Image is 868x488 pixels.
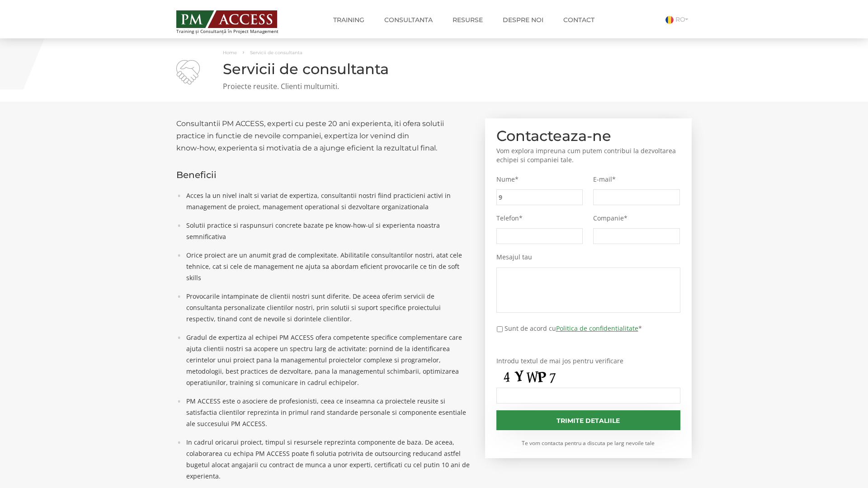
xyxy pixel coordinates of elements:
[496,11,550,29] a: Despre noi
[182,249,472,283] li: Orice proiect are un anumit grad de complexitate. Abilitatile consultantilor nostri, atat cele te...
[182,436,472,482] li: In cadrul oricarui proiect, timpul si resursele reprezinta componente de baza. De aceea, colabora...
[176,61,692,77] h1: Servicii de consultanta
[176,60,200,84] img: Servicii de consultanta
[496,253,681,261] label: Mesajul tau
[176,170,472,180] h3: Beneficii
[176,10,277,28] img: PM ACCESS - Echipa traineri si consultanti certificati PMP: Narciss Popescu, Mihai Olaru, Monica ...
[182,190,472,212] li: Acces la un nivel inalt si variat de expertiza, consultantii nostri fiind practicieni activi in m...
[496,146,681,164] p: Vom explora impreuna cum putem contribui la dezvoltarea echipei si companiei tale.
[250,50,302,56] span: Servicii de consultanta
[176,8,295,34] a: Training și Consultanță în Project Management
[496,130,681,142] h2: Contacteaza-ne
[446,11,490,29] a: Resurse
[496,357,681,365] label: Introdu textul de mai jos pentru verificare
[176,29,295,34] span: Training și Consultanță în Project Management
[496,410,681,430] input: Trimite detaliile
[326,11,371,29] a: Training
[496,439,681,447] small: Te vom contacta pentru a discuta pe larg nevoile tale
[665,16,674,24] img: Romana
[182,332,472,388] li: Gradul de expertiza al echipei PM ACCESS ofera competente specifice complementare care ajuta clie...
[377,11,439,29] a: Consultanta
[182,291,472,324] li: Provocarile intampinate de clientii nostri sunt diferite. De aceea oferim servicii de consultanta...
[593,214,680,222] label: Companie
[505,324,642,333] label: Sunt de acord cu *
[496,214,583,222] label: Telefon
[593,175,680,183] label: E-mail
[665,15,692,23] a: RO
[176,81,692,92] p: Proiecte reusite. Clienti multumiti.
[496,175,583,183] label: Nume
[223,50,237,56] a: Home
[176,117,472,154] h2: Consultantii PM ACCESS, experti cu peste 20 ani experienta, iti ofera solutii practice in functie...
[557,11,601,29] a: Contact
[556,324,638,333] a: Politica de confidentialitate
[182,395,472,429] li: PM ACCESS este o asociere de profesionisti, ceea ce inseamna ca proiectele reusite si satisfactia...
[182,220,472,242] li: Solutii practice si raspunsuri concrete bazate pe know-how-ul si experienta noastra semnificativa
